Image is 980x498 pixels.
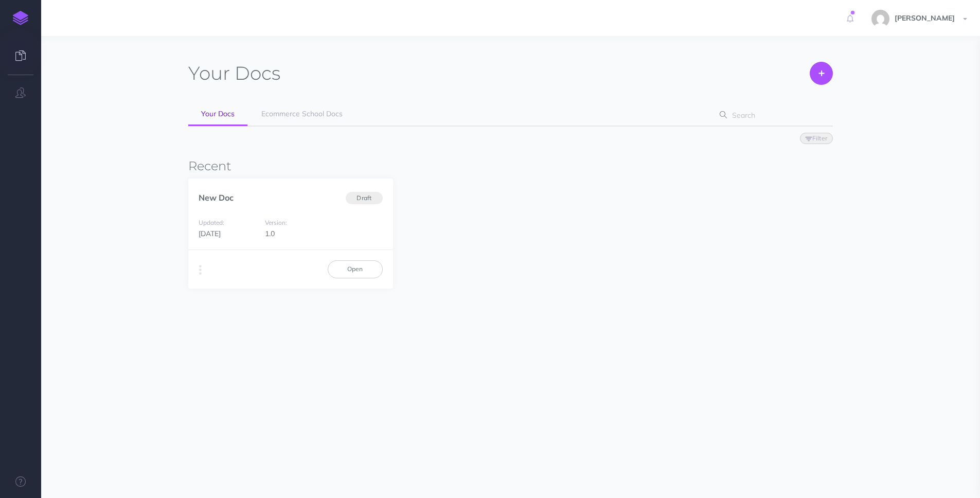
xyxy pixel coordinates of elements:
input: Search [729,106,817,124]
a: Open [328,260,383,278]
small: Updated: [199,219,224,226]
span: Ecommerce School Docs [261,109,343,118]
span: Your Docs [201,109,235,118]
h1: Docs [188,62,280,85]
span: Your [188,62,230,84]
img: b1eb4d8dcdfd9a3639e0a52054f32c10.jpg [871,10,889,28]
span: 1.0 [265,229,275,238]
a: Your Docs [188,103,247,126]
h3: Recent [188,159,833,173]
button: Filter [800,133,833,144]
small: Version: [265,219,287,226]
span: [DATE] [199,229,221,238]
img: logo-mark.svg [13,11,28,25]
a: Ecommerce School Docs [248,103,355,126]
a: New Doc [199,192,234,203]
span: [PERSON_NAME] [889,13,960,23]
i: More actions [199,263,202,277]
